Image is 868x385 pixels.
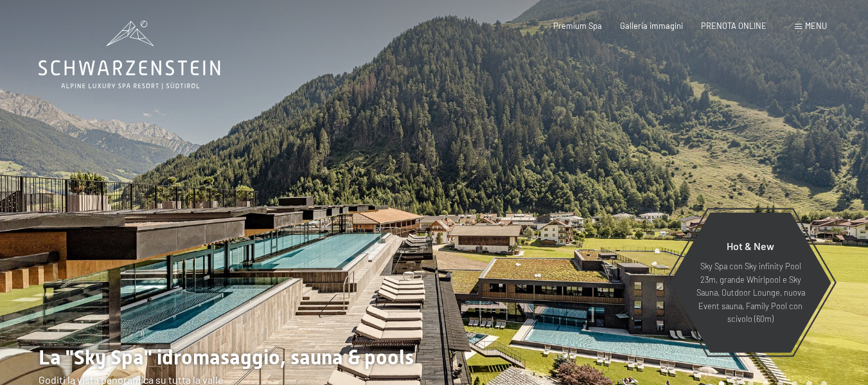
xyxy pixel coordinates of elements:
a: Hot & New Sky Spa con Sky infinity Pool 23m, grande Whirlpool e Sky Sauna, Outdoor Lounge, nuova ... [669,212,832,354]
span: Hot & New [727,240,774,252]
p: Sky Spa con Sky infinity Pool 23m, grande Whirlpool e Sky Sauna, Outdoor Lounge, nuova Event saun... [695,260,806,325]
a: PRENOTA ONLINE [701,21,766,31]
a: Premium Spa [553,21,602,31]
span: Menu [805,21,827,31]
a: Galleria immagini [620,21,683,31]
